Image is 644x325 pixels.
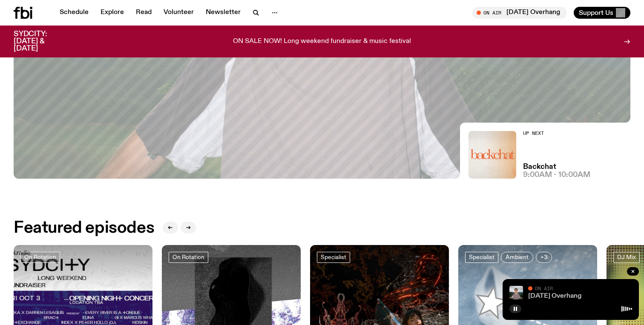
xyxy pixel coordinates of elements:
a: Specialist [317,252,350,263]
a: [DATE] Overhang [528,293,581,299]
span: On Rotation [172,254,204,260]
span: 9:00am - 10:00am [523,171,590,179]
p: ON SALE NOW! Long weekend fundraiser & music festival [233,38,411,46]
span: +3 [540,254,547,260]
button: +3 [536,252,552,263]
a: On Rotation [169,252,208,263]
span: DJ Mix [617,254,636,260]
h2: Up Next [523,131,590,136]
a: Read [131,7,157,19]
a: Specialist [465,252,498,263]
button: Support Us [574,7,630,19]
h2: Featured episodes [14,220,154,236]
span: Specialist [469,254,494,260]
span: Ambient [506,254,529,260]
a: Volunteer [158,7,199,19]
span: Support Us [579,9,613,17]
a: Newsletter [201,7,246,19]
span: Specialist [321,254,346,260]
span: On Rotation [24,254,56,260]
h3: SYDCITY: [DATE] & [DATE] [14,31,68,52]
a: DJ Mix [613,252,640,263]
a: On Rotation [20,252,60,263]
a: Ambient [501,252,533,263]
span: On Air [535,285,553,291]
img: Harrie Hastings stands in front of cloud-covered sky and rolling hills. He's wearing sunglasses a... [509,286,523,299]
button: On Air[DATE] Overhang [472,7,567,19]
a: Explore [95,7,129,19]
a: Schedule [55,7,94,19]
a: Backchat [523,163,556,171]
